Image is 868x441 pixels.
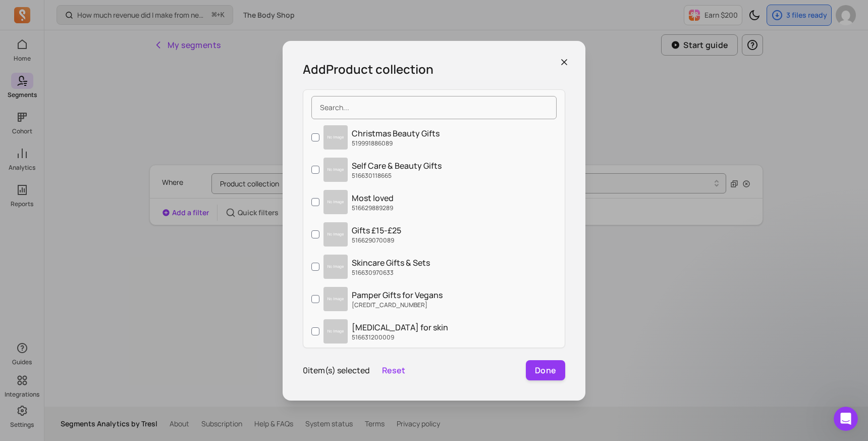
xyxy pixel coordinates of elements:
[311,133,319,141] input: Christmas Beauty GiftsChristmas Beauty Gifts519991886089
[352,257,430,269] p: Skincare Gifts & Sets
[311,263,319,271] input: Skincare Gifts & SetsSkincare Gifts & Sets516630970633
[311,230,319,238] input: Gifts £15-£25Gifts £15-£25516629070089
[311,327,319,335] input: Vitamin E for skin[MEDICAL_DATA] for skin516631200009
[352,269,430,277] p: 516630970633
[382,364,405,376] button: Reset
[352,204,394,212] p: 516629889289
[323,158,348,182] img: Self Care & Beauty Gifts
[323,190,348,214] img: Most loved
[303,61,565,77] h3: Add Product collection
[834,407,858,431] iframe: Intercom live chat
[303,364,370,376] p: 0 item(s) selected
[323,125,348,150] img: Christmas Beauty Gifts
[323,287,348,311] img: Pamper Gifts for Vegans
[323,255,348,279] img: Skincare Gifts & Sets
[352,192,394,204] p: Most loved
[311,295,319,303] input: Pamper Gifts for VegansPamper Gifts for Vegans[CREDIT_CARD_NUMBER]
[352,127,440,139] p: Christmas Beauty Gifts
[311,166,319,174] input: Self Care & Beauty GiftsSelf Care & Beauty Gifts516630118665
[352,160,442,172] p: Self Care & Beauty Gifts
[352,301,443,309] p: [CREDIT_CARD_NUMBER]
[323,319,348,344] img: Vitamin E for skin
[526,360,565,380] button: Done
[352,236,401,244] p: 516629070089
[352,224,401,236] p: Gifts £15-£25
[352,333,448,341] p: 516631200009
[311,198,319,206] input: Most lovedMost loved516629889289
[352,289,443,301] p: Pamper Gifts for Vegans
[352,139,440,148] p: 519991886089
[352,321,448,333] p: [MEDICAL_DATA] for skin
[323,222,348,247] img: Gifts £15-£25
[311,96,557,119] input: Search...
[352,172,442,180] p: 516630118665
